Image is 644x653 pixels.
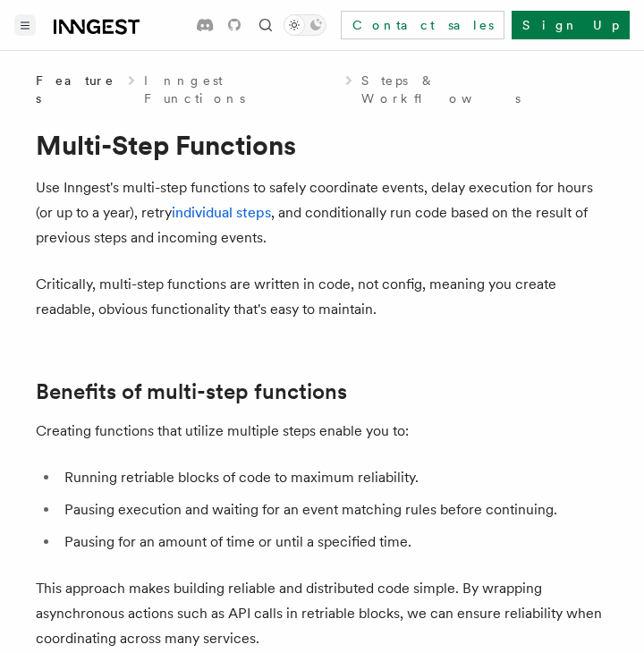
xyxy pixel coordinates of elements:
[36,272,608,322] p: Critically, multi-step functions are written in code, not config, meaning you create readable, ob...
[361,72,608,107] a: Steps & Workflows
[341,11,504,39] a: Contact sales
[512,11,630,39] a: Sign Up
[36,379,347,404] a: Benefits of multi-step functions
[36,576,608,651] p: This approach makes building reliable and distributed code simple. By wrapping asynchronous actio...
[59,497,608,522] li: Pausing execution and waiting for an event matching rules before continuing.
[59,530,608,555] li: Pausing for an amount of time or until a specified time.
[36,129,608,161] h1: Multi-Step Functions
[172,204,271,221] a: individual steps
[255,14,276,36] button: Find something...
[144,72,336,107] a: Inngest Functions
[59,465,608,490] li: Running retriable blocks of code to maximum reliability.
[14,14,36,36] button: Toggle navigation
[36,175,608,250] p: Use Inngest's multi-step functions to safely coordinate events, delay execution for hours (or up ...
[36,72,119,107] span: Features
[36,419,608,444] p: Creating functions that utilize multiple steps enable you to:
[284,14,326,36] button: Toggle dark mode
